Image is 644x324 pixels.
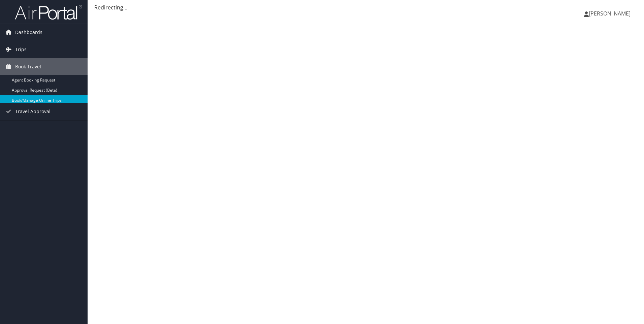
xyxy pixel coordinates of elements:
[584,3,637,24] a: [PERSON_NAME]
[15,4,82,20] img: airportal-logo.png
[15,41,27,58] span: Trips
[589,10,631,17] span: [PERSON_NAME]
[94,3,637,11] div: Redirecting...
[15,24,42,41] span: Dashboards
[15,103,51,120] span: Travel Approval
[15,58,41,75] span: Book Travel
